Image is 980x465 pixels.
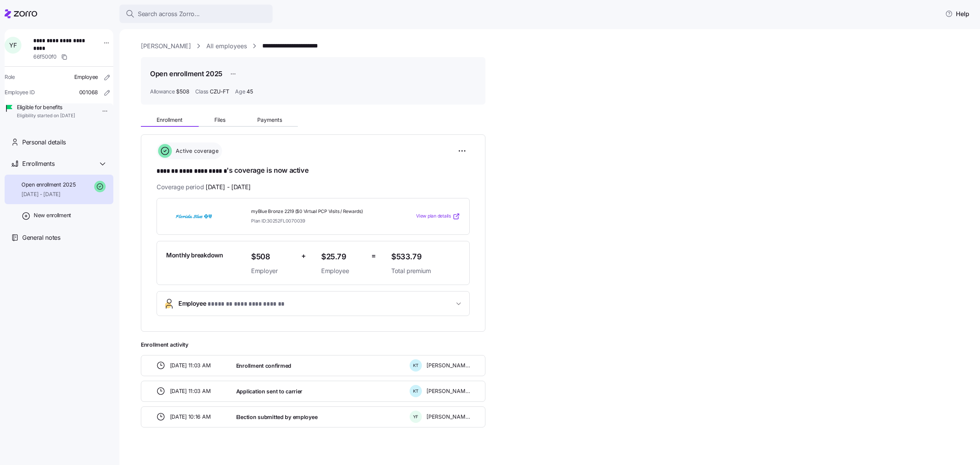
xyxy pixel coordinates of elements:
span: Total premium [391,266,460,276]
span: Employee [178,299,284,309]
span: Files [214,117,225,123]
h1: Open enrollment 2025 [150,69,222,79]
span: Eligibility started on [DATE] [17,113,75,119]
span: [DATE] - [DATE] [206,182,251,192]
a: View plan details [416,213,460,220]
span: myBlue Bronze 2219 ($0 Virtual PCP Visits / Rewards) [251,208,385,215]
span: Application sent to carrier [236,388,302,395]
span: Employee [321,266,365,276]
span: Y F [413,415,418,419]
span: Enrollment activity [141,341,485,349]
span: Age [235,88,245,95]
span: Active coverage [173,147,219,155]
span: [DATE] - [DATE] [21,190,75,198]
span: K T [413,389,418,393]
span: Eligible for benefits [17,103,75,111]
span: Help [945,9,969,18]
span: $508 [251,251,295,263]
span: New enrollment [34,211,71,219]
span: [DATE] 11:03 AM [170,387,211,395]
span: Enrollments [22,159,54,169]
span: $25.79 [321,251,365,263]
span: Payments [257,117,282,123]
span: Monthly breakdown [166,251,223,260]
span: Personal details [22,138,66,147]
span: Class [195,88,208,95]
span: Role [5,73,15,81]
button: Search across Zorro... [119,5,273,23]
span: Y F [9,42,16,48]
span: [PERSON_NAME] [426,362,470,369]
span: Employer [251,266,295,276]
h1: 's coverage is now active [157,165,470,176]
span: Search across Zorro... [138,9,200,19]
span: $533.79 [391,251,460,263]
span: Enrollment confirmed [236,362,291,370]
span: 001068 [79,88,98,96]
span: Open enrollment 2025 [21,181,75,188]
span: Allowance [150,88,175,95]
span: Coverage period [157,182,251,192]
span: + [301,251,306,262]
a: [PERSON_NAME] [141,41,191,51]
span: [DATE] 10:16 AM [170,413,211,421]
span: $508 [176,88,189,95]
button: Help [939,6,975,21]
a: All employees [206,41,247,51]
span: 45 [247,88,253,95]
span: CZU-FT [210,88,229,95]
span: View plan details [416,213,451,220]
span: Election submitted by employee [236,413,318,421]
span: = [371,251,376,262]
img: Florida Blue [166,208,221,225]
span: 66f500f0 [33,53,57,61]
span: Enrollment [157,117,183,123]
span: [DATE] 11:03 AM [170,362,211,369]
span: General notes [22,233,60,242]
span: Plan ID: 30252FL0070039 [251,218,305,224]
span: Employee ID [5,88,35,96]
span: [PERSON_NAME] [426,387,470,395]
span: Employee [74,73,98,81]
span: K T [413,363,418,368]
span: [PERSON_NAME] [426,413,470,421]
